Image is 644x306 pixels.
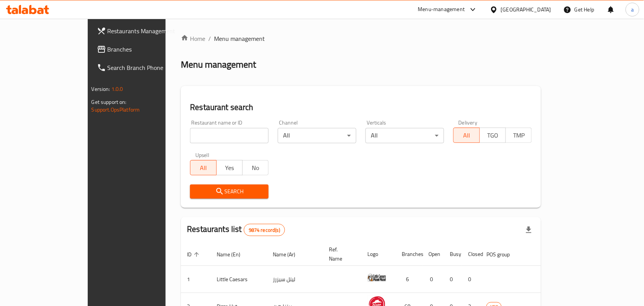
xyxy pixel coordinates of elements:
[453,128,480,143] button: All
[459,120,478,125] label: Delivery
[181,34,541,43] nav: breadcrumb
[195,152,209,158] label: Upsell
[217,250,250,259] span: Name (En)
[92,105,140,115] a: Support.OpsPlatform
[108,45,189,54] span: Branches
[396,243,422,266] th: Branches
[520,221,538,239] div: Export file
[181,266,211,293] td: 1
[329,245,352,263] span: Ref. Name
[462,243,480,266] th: Closed
[92,97,127,107] span: Get support on:
[361,243,396,266] th: Logo
[91,40,195,58] a: Branches
[190,160,216,175] button: All
[216,160,243,175] button: Yes
[462,266,480,293] td: 0
[193,162,213,173] span: All
[483,130,503,141] span: TGO
[422,243,444,266] th: Open
[457,130,477,141] span: All
[190,102,532,113] h2: Restaurant search
[190,128,269,143] input: Search for restaurant name or ID..
[367,268,386,287] img: Little Caesars
[220,162,240,173] span: Yes
[242,160,269,175] button: No
[246,162,266,173] span: No
[501,5,551,14] div: [GEOGRAPHIC_DATA]
[273,250,305,259] span: Name (Ar)
[422,266,444,293] td: 0
[278,128,356,143] div: All
[181,58,256,71] h2: Menu management
[631,5,634,14] span: a
[244,224,285,236] div: Total records count
[418,5,465,14] div: Menu-management
[108,26,189,36] span: Restaurants Management
[211,266,267,293] td: Little Caesars
[480,128,506,143] button: TGO
[444,266,462,293] td: 0
[208,34,211,43] li: /
[196,187,262,196] span: Search
[214,34,265,43] span: Menu management
[187,250,201,259] span: ID
[190,185,269,199] button: Search
[396,266,422,293] td: 6
[509,130,529,141] span: TMP
[108,63,189,72] span: Search Branch Phone
[244,227,285,234] span: 9874 record(s)
[267,266,323,293] td: ليتل سيزرز
[444,243,462,266] th: Busy
[506,128,532,143] button: TMP
[92,84,110,94] span: Version:
[91,58,195,77] a: Search Branch Phone
[111,84,123,94] span: 1.0.0
[187,223,285,236] h2: Restaurants list
[365,128,444,143] div: All
[486,250,520,259] span: POS group
[91,22,195,40] a: Restaurants Management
